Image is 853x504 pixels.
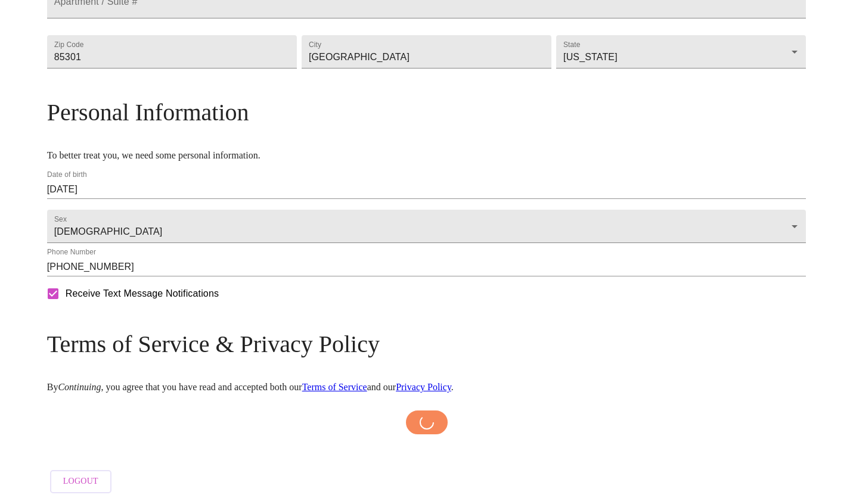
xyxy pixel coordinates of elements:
[58,382,101,392] em: Continuing
[47,330,807,358] h3: Terms of Service & Privacy Policy
[556,35,806,69] div: [US_STATE]
[66,287,219,301] span: Receive Text Message Notifications
[63,474,98,489] span: Logout
[47,150,807,161] p: To better treat you, we need some personal information.
[47,249,96,256] label: Phone Number
[47,210,807,243] div: [DEMOGRAPHIC_DATA]
[47,98,807,126] h3: Personal Information
[50,470,111,493] button: Logout
[47,382,807,393] p: By , you agree that you have read and accepted both our and our .
[47,172,87,179] label: Date of birth
[302,382,367,392] a: Terms of Service
[396,382,451,392] a: Privacy Policy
